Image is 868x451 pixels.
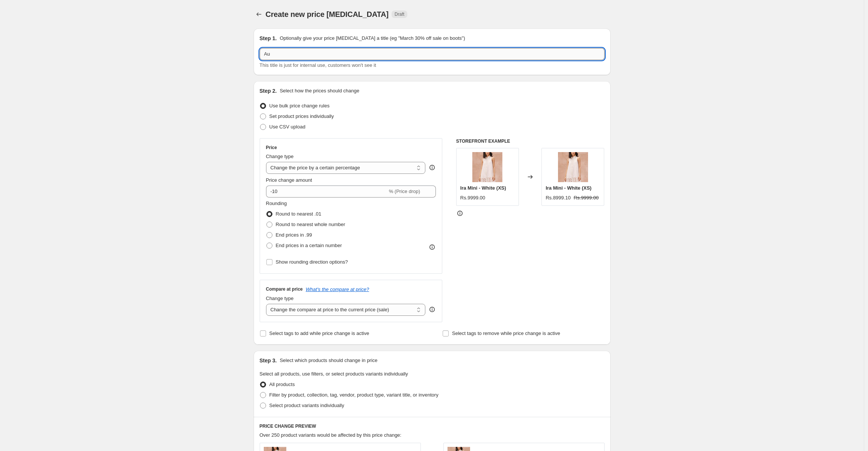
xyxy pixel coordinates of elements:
span: Rs.9999.00 [460,195,485,201]
span: Round to nearest whole number [276,222,345,227]
span: Select tags to add while price change is active [269,330,369,336]
h6: STOREFRONT EXAMPLE [456,138,605,144]
span: Draft [395,11,404,17]
span: End prices in a certain number [276,243,342,248]
span: All products [269,382,295,387]
img: Iramini-white-front_Custom_80x.jpg [472,152,502,182]
span: Rs.9999.00 [574,195,599,201]
span: Change type [266,296,294,301]
button: What's the compare at price? [306,287,369,292]
span: Ira Mini - White (XS) [460,185,506,191]
p: Select how the prices should change [280,87,359,95]
span: Select all products, use filters, or select products variants individually [260,371,408,377]
span: Create new price [MEDICAL_DATA] [266,10,389,18]
button: Price change jobs [254,9,264,20]
div: help [428,164,436,171]
p: Select which products should change in price [280,357,377,364]
h6: PRICE CHANGE PREVIEW [260,423,605,429]
span: Round to nearest .01 [276,211,321,217]
span: Change type [266,154,294,159]
img: Iramini-white-front_Custom_80x.jpg [558,152,588,182]
span: Over 250 product variants would be affected by this price change: [260,432,402,438]
span: Use bulk price change rules [269,103,330,109]
span: % (Price drop) [389,189,420,194]
input: 30% off holiday sale [260,48,605,60]
div: help [428,306,436,313]
input: -15 [266,186,387,198]
p: Optionally give your price [MEDICAL_DATA] a title (eg "March 30% off sale on boots") [280,35,465,42]
span: This title is just for internal use, customers won't see it [260,62,376,68]
span: End prices in .99 [276,232,312,238]
span: Price change amount [266,177,312,183]
span: Filter by product, collection, tag, vendor, product type, variant title, or inventory [269,392,439,398]
h2: Step 2. [260,87,277,95]
span: Rs.8999.10 [546,195,571,201]
span: Show rounding direction options? [276,259,348,265]
span: Use CSV upload [269,124,305,130]
span: Select product variants individually [269,403,344,408]
span: Select tags to remove while price change is active [452,330,560,336]
h3: Compare at price [266,286,303,292]
h3: Price [266,145,277,151]
h2: Step 3. [260,357,277,364]
span: Set product prices individually [269,113,334,119]
span: Ira Mini - White (XS) [546,185,591,191]
span: Rounding [266,201,287,206]
h2: Step 1. [260,35,277,42]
